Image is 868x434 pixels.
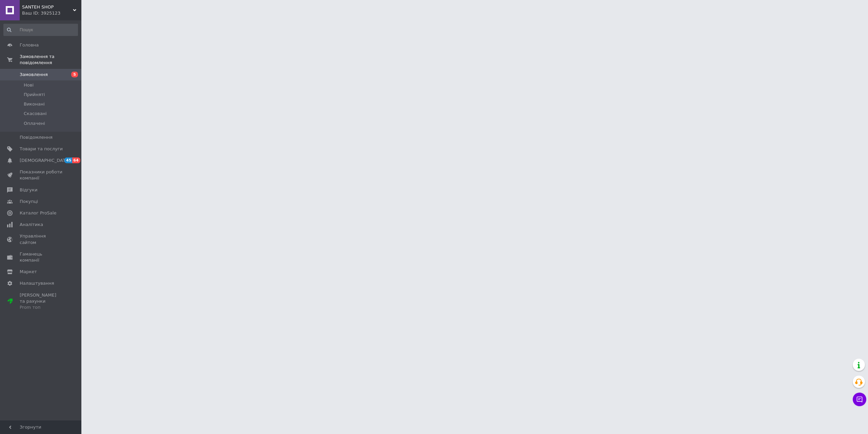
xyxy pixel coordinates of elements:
[853,393,866,406] button: Чат з покупцем
[20,210,56,216] span: Каталог ProSale
[22,10,81,16] div: Ваш ID: 3925123
[20,251,63,263] span: Гаманець компанії
[24,92,45,98] span: Прийняті
[20,169,63,181] span: Показники роботи компанії
[72,157,80,163] span: 64
[3,24,78,36] input: Пошук
[20,134,53,140] span: Повідомлення
[20,292,63,311] span: [PERSON_NAME] та рахунки
[24,111,47,117] span: Скасовані
[20,42,39,48] span: Головна
[20,157,70,164] span: [DEMOGRAPHIC_DATA]
[20,54,81,66] span: Замовлення та повідомлення
[20,187,37,193] span: Відгуки
[20,280,54,286] span: Налаштування
[20,72,48,78] span: Замовлення
[71,72,78,77] span: 5
[20,222,43,228] span: Аналітика
[64,157,72,163] span: 45
[20,146,63,152] span: Товари та послуги
[24,82,34,88] span: Нові
[24,120,45,127] span: Оплачені
[20,304,63,310] div: Prom топ
[20,269,37,275] span: Маркет
[24,101,45,107] span: Виконані
[22,4,73,10] span: SANTEH SHOP
[20,199,38,205] span: Покупці
[20,233,63,245] span: Управління сайтом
